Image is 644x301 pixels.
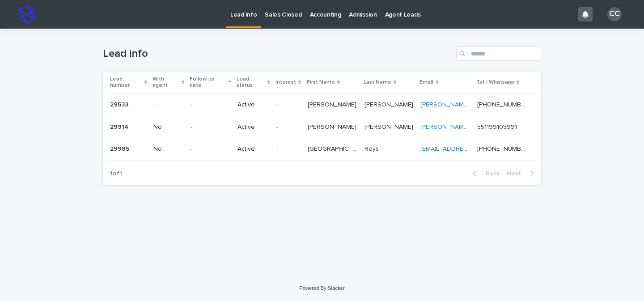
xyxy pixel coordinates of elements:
[276,101,300,109] p: -
[103,93,541,116] tr: 2953329533 --Active-[PERSON_NAME][PERSON_NAME] [PERSON_NAME][PERSON_NAME] [PERSON_NAME][EMAIL_ADD...
[420,124,570,130] a: [PERSON_NAME][EMAIL_ADDRESS][DOMAIN_NAME]
[110,74,142,91] p: Lead number
[364,77,391,87] p: Last Name
[191,145,230,153] p: -
[237,145,269,153] p: Active
[477,144,529,153] p: [PHONE_NUMBER]
[191,123,230,131] p: -
[110,144,131,153] p: 29985
[480,170,500,177] span: Back
[103,138,541,161] tr: 2998529985 No-Active-[GEOGRAPHIC_DATA][GEOGRAPHIC_DATA] ReysReys [EMAIL_ADDRESS][DOMAIN_NAME] [PH...
[364,99,415,109] p: [PERSON_NAME]
[276,145,300,153] p: -
[103,163,129,185] p: 1 of 1
[477,122,519,131] p: 551199105991
[607,7,622,21] div: CC
[507,170,526,177] span: Next
[103,116,541,138] tr: 2991429914 No-Active-[PERSON_NAME][PERSON_NAME] [PERSON_NAME][PERSON_NAME] [PERSON_NAME][EMAIL_AD...
[237,101,269,109] p: Active
[308,99,358,109] p: [PERSON_NAME]
[237,123,269,131] p: Active
[18,5,36,23] img: stacker-logo-s-only.png
[307,77,335,87] p: First Name
[476,77,514,87] p: Tel / Whatsapp
[364,122,415,131] p: [PERSON_NAME]
[153,74,179,91] p: With agent
[299,285,344,291] a: Powered By Stacker
[237,74,265,91] p: Lead status
[153,145,183,153] p: No
[420,146,521,152] a: [EMAIL_ADDRESS][DOMAIN_NAME]
[308,122,358,131] p: [PERSON_NAME]
[477,99,529,109] p: [PHONE_NUMBER]
[275,77,296,87] p: Interest
[153,101,183,109] p: -
[276,123,300,131] p: -
[190,74,226,91] p: Follow-up date
[420,102,570,108] a: [PERSON_NAME][EMAIL_ADDRESS][DOMAIN_NAME]
[503,170,541,178] button: Next
[110,99,130,109] p: 29533
[103,47,453,60] h1: Lead info
[466,170,503,178] button: Back
[308,144,359,153] p: [GEOGRAPHIC_DATA]
[153,123,183,131] p: No
[456,47,541,61] input: Search
[364,144,381,153] p: Reys
[191,101,230,109] p: -
[419,77,433,87] p: Email
[110,122,130,131] p: 29914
